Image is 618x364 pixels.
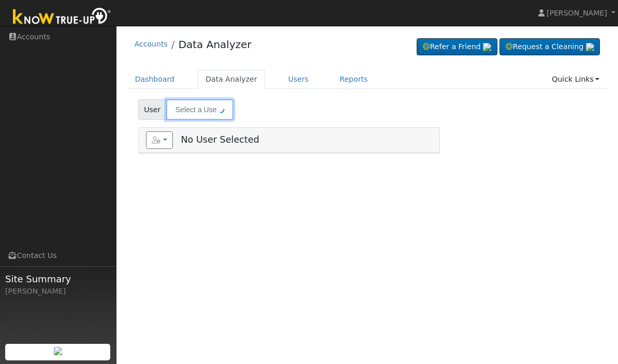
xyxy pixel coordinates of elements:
h5: No User Selected [146,131,432,149]
a: Request a Cleaning [499,38,600,56]
input: Select a User [166,99,233,120]
a: Data Analyzer [179,38,252,51]
a: Data Analyzer [198,70,265,89]
img: retrieve [483,43,491,51]
div: [PERSON_NAME] [5,286,111,297]
a: Users [281,70,317,89]
a: Quick Links [544,70,607,89]
img: retrieve [586,43,594,51]
a: Reports [332,70,375,89]
span: [PERSON_NAME] [547,9,607,17]
a: Dashboard [127,70,183,89]
img: retrieve [54,347,62,355]
a: Accounts [135,40,168,48]
a: Refer a Friend [417,38,497,56]
img: Know True-Up [8,6,116,29]
span: User [138,99,167,120]
span: Site Summary [5,272,111,286]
